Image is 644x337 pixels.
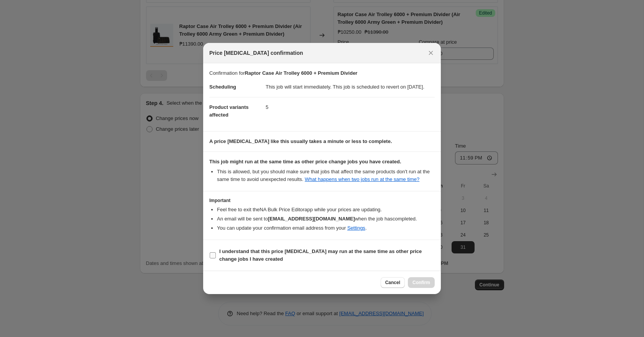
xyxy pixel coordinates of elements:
li: You can update your confirmation email address from your . [217,224,435,232]
h3: Important [209,197,435,204]
span: Cancel [385,279,400,286]
p: Confirmation for [209,69,435,77]
li: Feel free to exit the NA Bulk Price Editor app while your prices are updating. [217,206,435,214]
dd: This job will start immediately. This job is scheduled to revert on [DATE]. [266,77,435,97]
a: Settings [347,225,365,231]
button: Close [426,48,436,58]
span: Product variants affected [209,104,249,118]
li: An email will be sent to when the job has completed . [217,215,435,223]
dd: 5 [266,97,435,117]
span: Price [MEDICAL_DATA] confirmation [209,49,303,57]
b: Raptor Case Air Trolley 6000 + Premium Divider [245,70,357,76]
li: This is allowed, but you should make sure that jobs that affect the same products don ' t run at ... [217,168,435,183]
b: This job might run at the same time as other price change jobs you have created. [209,159,401,164]
b: [EMAIL_ADDRESS][DOMAIN_NAME] [268,216,355,222]
button: Cancel [381,277,405,288]
span: Scheduling [209,84,236,90]
b: I understand that this price [MEDICAL_DATA] may run at the same time as other price change jobs I... [219,248,422,262]
b: A price [MEDICAL_DATA] like this usually takes a minute or less to complete. [209,138,392,144]
a: What happens when two jobs run at the same time? [305,176,419,182]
